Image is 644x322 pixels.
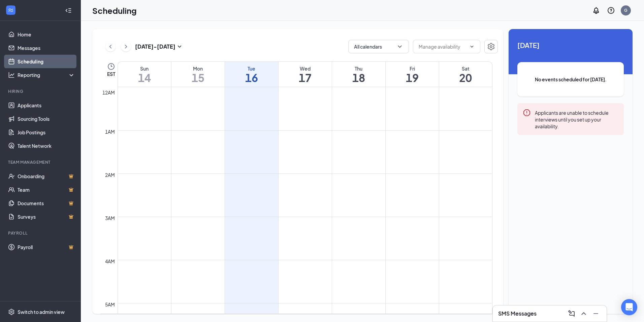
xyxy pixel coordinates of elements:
div: 12am [101,89,116,96]
a: September 16, 2025 [225,62,278,87]
svg: ChevronDown [396,43,403,50]
a: September 14, 2025 [118,62,171,87]
a: Messages [18,41,75,55]
h1: 14 [118,72,171,83]
div: Sat [439,65,492,72]
a: Scheduling [18,55,75,68]
div: 5am [104,301,116,308]
a: Talent Network [18,139,75,153]
svg: QuestionInfo [607,6,615,15]
h1: 17 [279,72,332,83]
a: September 19, 2025 [386,62,439,87]
a: TeamCrown [18,183,75,196]
div: Thu [332,65,385,72]
a: September 20, 2025 [439,62,492,87]
svg: Analysis [8,72,15,78]
svg: ChevronDown [469,44,475,49]
h1: 20 [439,72,492,83]
a: Sourcing Tools [18,112,75,126]
h3: [DATE] - [DATE] [135,43,175,50]
a: September 15, 2025 [171,62,225,87]
a: OnboardingCrown [18,169,75,183]
button: ComposeMessage [566,308,577,319]
svg: Minimize [592,310,600,318]
div: Tue [225,65,278,72]
svg: Error [523,109,531,117]
a: Applicants [18,99,75,112]
svg: ChevronRight [123,43,129,51]
span: [DATE] [517,40,624,50]
svg: ChevronLeft [107,43,114,51]
input: Manage availability [419,43,466,50]
h1: 16 [225,72,278,83]
button: All calendarsChevronDown [348,40,409,53]
div: Hiring [8,88,74,94]
h1: 18 [332,72,385,83]
a: Job Postings [18,126,75,139]
button: ChevronLeft [105,42,116,52]
svg: ChevronUp [580,310,588,318]
button: ChevronRight [121,42,131,52]
a: September 17, 2025 [279,62,332,87]
div: Reporting [18,72,75,78]
span: EST [107,71,115,77]
div: Wed [279,65,332,72]
div: 4am [104,258,116,265]
div: 2am [104,171,116,179]
h3: SMS Messages [498,310,537,317]
svg: Clock [107,62,115,71]
a: PayrollCrown [18,240,75,254]
div: Team Management [8,159,74,165]
button: Minimize [590,308,601,319]
div: 1am [104,128,116,135]
svg: SmallChevronDown [175,43,184,51]
a: DocumentsCrown [18,196,75,210]
svg: Settings [8,308,15,315]
h1: 19 [386,72,439,83]
div: Mon [171,65,225,72]
svg: ComposeMessage [568,310,576,318]
h1: 15 [171,72,225,83]
svg: WorkstreamLogo [7,7,14,14]
svg: Collapse [65,7,72,14]
button: ChevronUp [578,308,589,319]
span: No events scheduled for [DATE]. [531,76,610,83]
div: Switch to admin view [18,308,65,315]
a: SurveysCrown [18,210,75,223]
svg: Settings [487,43,495,51]
a: Home [18,28,75,41]
div: Applicants are unable to schedule interviews until you set up your availability. [535,109,618,130]
div: 3am [104,214,116,222]
div: G [624,7,627,13]
div: Open Intercom Messenger [621,299,637,315]
button: Settings [484,40,498,53]
h1: Scheduling [92,5,137,16]
a: September 18, 2025 [332,62,385,87]
div: Sun [118,65,171,72]
div: Fri [386,65,439,72]
div: Payroll [8,230,74,236]
svg: Notifications [592,6,600,15]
